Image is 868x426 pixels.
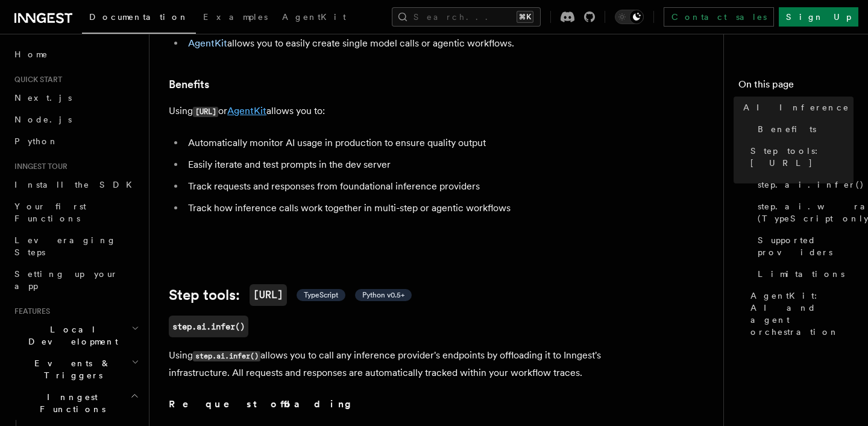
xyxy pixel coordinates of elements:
a: Documentation [82,4,196,34]
p: Using or allows you to: [169,103,651,120]
a: Sign Up [779,7,858,27]
a: Next.js [10,87,142,109]
a: AgentKit [227,105,266,116]
span: Node.js [14,115,72,124]
span: Inngest tour [10,162,68,171]
span: Install the SDK [14,180,139,189]
a: Contact sales [664,7,774,27]
a: Python [10,130,142,152]
span: Python [14,136,58,146]
code: [URL] [250,284,287,306]
a: Your first Functions [10,196,142,229]
span: Events & Triggers [10,357,131,381]
a: Benefits [753,118,854,140]
a: step.ai.infer() [753,174,854,196]
a: AgentKit: AI and agent orchestration [746,285,854,343]
span: Limitations [758,268,844,280]
a: AgentKit [275,4,353,33]
a: AgentKit [188,37,227,49]
li: Track how inference calls work together in multi-step or agentic workflows [184,200,651,217]
code: [URL] [193,107,218,117]
span: Benefits [758,123,816,135]
a: Install the SDK [10,174,142,196]
li: allows you to easily create single model calls or agentic workflows. [184,35,651,52]
span: Your first Functions [14,202,86,223]
a: Limitations [753,263,854,285]
a: Setting up your app [10,263,142,297]
li: Track requests and responses from foundational inference providers [184,178,651,195]
a: Supported providers [753,229,854,263]
span: Inngest Functions [10,391,130,415]
span: TypeScript [304,290,338,300]
span: step.ai.infer() [758,179,864,191]
span: Step tools: [URL] [750,145,854,169]
code: step.ai.infer() [193,351,260,361]
button: Events & Triggers [10,352,142,386]
a: Benefits [169,76,209,93]
p: Using allows you to call any inference provider's endpoints by offloading it to Inngest's infrast... [169,347,651,381]
span: AgentKit [282,12,346,22]
span: Local Development [10,323,131,348]
button: Search...⌘K [392,7,541,27]
a: Examples [196,4,275,33]
a: Step tools: [URL] [746,140,854,174]
h4: On this page [738,77,854,97]
button: Inngest Functions [10,386,142,420]
span: Setting up your app [14,269,118,291]
span: Next.js [14,93,72,103]
span: Python v0.5+ [362,290,404,300]
kbd: ⌘K [517,11,533,23]
span: Quick start [10,75,62,84]
button: Toggle dark mode [615,10,644,24]
a: AI Inference [738,97,854,118]
a: step.ai.wrap() (TypeScript only) [753,196,854,229]
a: Step tools:[URL] TypeScript Python v0.5+ [169,284,412,306]
a: Leveraging Steps [10,229,142,263]
a: step.ai.infer() [169,316,248,337]
button: Local Development [10,319,142,352]
span: Examples [203,12,268,22]
strong: Request offloading [169,398,360,410]
span: Leveraging Steps [14,235,116,257]
a: Home [10,43,142,65]
span: Supported providers [758,234,854,258]
span: AI Inference [743,101,849,113]
li: Automatically monitor AI usage in production to ensure quality output [184,135,651,151]
li: Easily iterate and test prompts in the dev server [184,156,651,173]
a: Node.js [10,109,142,130]
span: Features [10,307,50,316]
span: Documentation [89,12,189,22]
span: AgentKit: AI and agent orchestration [750,290,854,338]
span: Home [14,48,48,60]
